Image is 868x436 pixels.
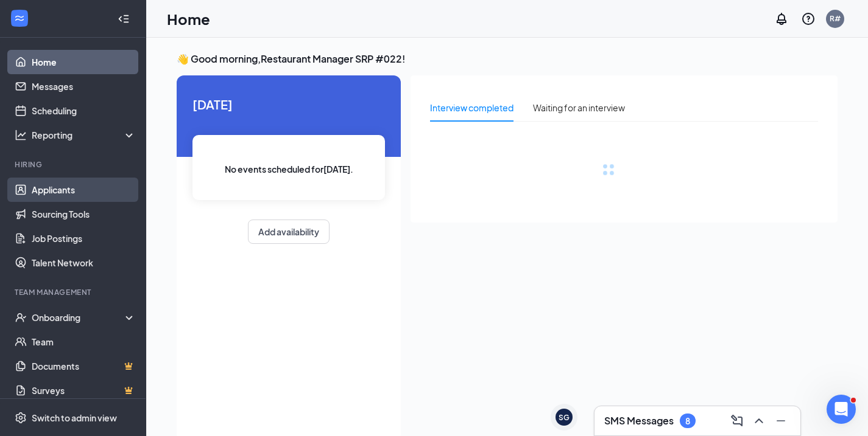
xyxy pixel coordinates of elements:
div: Onboarding [32,311,125,324]
div: Hiring [15,159,133,170]
a: Team [32,330,136,354]
a: DocumentsCrown [32,354,136,378]
a: Job Postings [32,226,136,251]
svg: Collapse [118,13,130,25]
a: Home [32,50,136,74]
button: ChevronUp [749,411,769,431]
a: SurveysCrown [32,378,136,403]
h1: Home [167,9,210,29]
svg: UserCheck [15,311,27,324]
svg: Notifications [774,12,789,26]
a: Applicants [32,178,136,202]
h3: SMS Messages [604,414,674,427]
svg: ComposeMessage [730,414,744,428]
button: ComposeMessage [727,411,747,431]
h3: 👋 Good morning, Restaurant Manager SRP #022 ! [177,52,838,66]
div: Reporting [32,129,136,141]
div: Team Management [15,287,133,297]
div: Interview completed [430,101,513,114]
button: Add availability [248,220,330,244]
div: Waiting for an interview [533,101,625,114]
a: Talent Network [32,251,136,275]
svg: Settings [15,412,27,424]
svg: WorkstreamLogo [13,12,26,24]
div: R# [830,13,841,24]
a: Scheduling [32,99,136,123]
div: 8 [685,416,690,426]
span: [DATE] [192,95,385,114]
div: Switch to admin view [32,412,117,424]
svg: Analysis [15,129,27,141]
svg: Minimize [774,414,788,428]
svg: ChevronUp [752,414,766,428]
div: SG [559,412,570,423]
a: Messages [32,74,136,99]
span: No events scheduled for [DATE] . [225,162,353,176]
button: Minimize [771,411,791,431]
iframe: Intercom live chat [827,395,856,424]
svg: QuestionInfo [801,12,816,26]
a: Sourcing Tools [32,202,136,226]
